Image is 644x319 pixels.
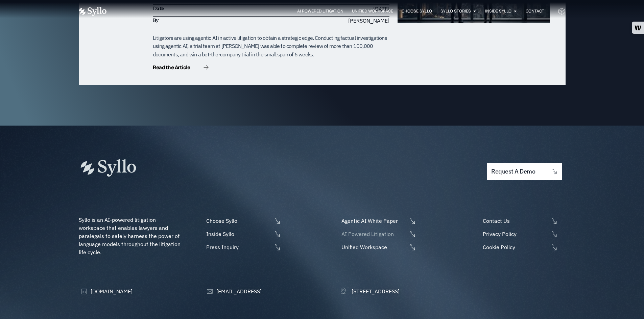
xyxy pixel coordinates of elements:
[340,230,416,238] a: AI Powered Litigation
[89,287,133,295] span: [DOMAIN_NAME]
[352,8,393,14] a: Unified Workspace
[481,217,549,225] span: Contact Us
[481,243,549,251] span: Cookie Policy
[340,287,400,295] a: [STREET_ADDRESS]
[205,230,281,238] a: Inside Syllo
[340,217,416,225] a: Agentic AI White Paper
[485,8,511,14] a: Inside Syllo
[491,168,535,175] span: request a demo
[481,230,549,238] span: Privacy Policy
[205,243,272,251] span: Press Inquiry
[402,8,432,14] a: Choose Syllo
[120,8,544,15] div: Menu Toggle
[205,287,262,295] a: [EMAIL_ADDRESS]
[481,243,565,251] a: Cookie Policy
[120,8,544,15] nav: Menu
[340,217,407,225] span: Agentic AI White Paper
[526,8,544,14] a: Contact
[340,230,407,238] span: AI Powered Litigation
[481,217,565,225] a: Contact Us
[79,216,182,256] span: Syllo is an AI-powered litigation workspace that enables lawyers and paralegals to safely harness...
[205,243,281,251] a: Press Inquiry
[153,65,190,70] span: Read the Article
[340,243,416,251] a: Unified Workspace
[350,287,400,295] span: [STREET_ADDRESS]
[487,163,562,181] a: request a demo
[440,8,471,14] a: Syllo Stories
[340,243,407,251] span: Unified Workspace
[79,287,133,295] a: [DOMAIN_NAME]
[79,7,106,16] img: Vector
[153,34,389,59] div: Litigators are using agentic AI in active litigation to obtain a strategic edge. Conducting factu...
[205,217,272,225] span: Choose Syllo
[481,230,565,238] a: Privacy Policy
[205,230,272,238] span: Inside Syllo
[297,8,343,14] a: AI Powered Litigation
[153,65,209,72] a: Read the Article
[215,287,262,295] span: [EMAIL_ADDRESS]
[205,217,281,225] a: Choose Syllo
